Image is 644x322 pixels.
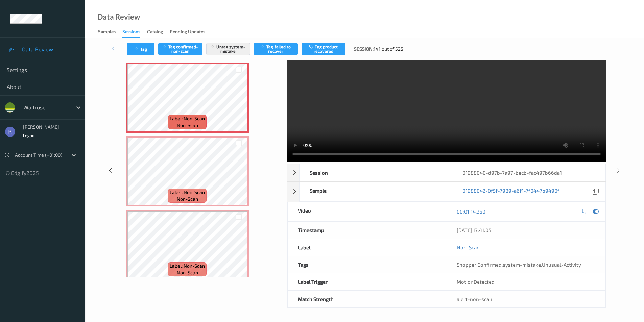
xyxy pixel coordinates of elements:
[300,182,452,201] div: Sample
[288,256,447,273] div: Tags
[127,43,154,55] button: Tag
[447,273,605,290] div: MotionDetected
[457,296,595,302] div: alert-non-scan
[177,122,198,129] span: non-scan
[254,43,298,55] button: Tag failed to recover
[288,222,447,239] div: Timestamp
[374,46,403,52] span: 141 out of 525
[457,262,581,268] span: , ,
[170,28,205,37] div: Pending Updates
[288,239,447,256] div: Label
[97,14,140,20] div: Data Review
[288,291,447,307] div: Match Strength
[300,164,452,181] div: Session
[170,115,205,122] span: Label: Non-Scan
[158,43,202,55] button: Tag confirmed-non-scan
[457,227,595,233] div: [DATE] 17:41:05
[288,202,447,221] div: Video
[287,182,606,202] div: Sample01988042-0f5f-7989-a6f1-7f0447b9490f
[503,262,541,268] span: system-mistake
[177,269,198,276] span: non-scan
[457,208,485,215] a: 00:01:14.360
[98,28,116,37] div: Samples
[170,189,205,196] span: Label: Non-Scan
[122,27,147,38] a: Sessions
[462,187,559,196] a: 01988042-0f5f-7989-a6f1-7f0447b9490f
[170,263,205,269] span: Label: Non-Scan
[147,27,170,37] a: Catalog
[122,28,140,38] div: Sessions
[147,28,163,37] div: Catalog
[288,273,447,290] div: Label Trigger
[170,27,212,37] a: Pending Updates
[206,43,250,55] button: Untag system-mistake
[452,164,605,181] div: 01988040-d97b-7a97-becb-fac497b66da1
[457,262,502,268] span: Shopper Confirmed
[542,262,581,268] span: Unusual-Activity
[177,196,198,202] span: non-scan
[354,46,374,52] span: Session:
[302,43,345,55] button: Tag product recovered
[98,27,122,37] a: Samples
[457,244,480,251] a: Non-Scan
[287,164,606,181] div: Session01988040-d97b-7a97-becb-fac497b66da1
